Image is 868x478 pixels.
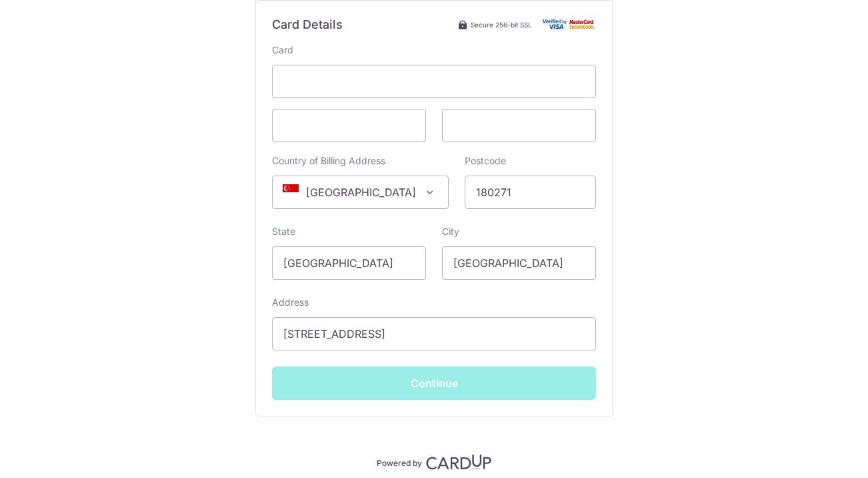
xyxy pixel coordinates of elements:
label: City [442,225,459,238]
label: State [272,225,295,238]
span: Singapore [273,176,448,208]
p: Powered by [377,455,422,469]
iframe: Secure card expiration date input frame [283,117,415,134]
span: Secure 256-bit SSL [471,19,532,30]
label: Country of Billing Address [272,154,385,168]
span: Singapore [272,176,449,209]
h6: Card Details [272,17,343,33]
label: Address [272,296,309,309]
input: Example 123456 [465,176,596,209]
iframe: Secure card number input frame [283,73,585,89]
label: Card [272,43,293,57]
label: Postcode [465,154,506,168]
img: CardUp [426,454,491,470]
iframe: Secure card security code input frame [453,117,585,134]
img: Card secure [543,19,596,30]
